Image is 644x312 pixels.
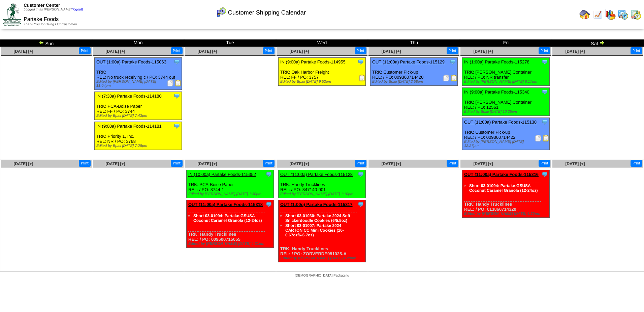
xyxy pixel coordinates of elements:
a: IN (9:00a) Partake Foods-114955 [280,59,346,64]
div: TRK: Handy Trucklines REL: / PO: 013860714320 [462,170,550,218]
img: Tooltip [541,171,548,178]
img: Receiving Document [359,75,365,81]
img: Tooltip [541,88,548,95]
button: Print [263,47,275,54]
a: (logout) [71,8,83,11]
button: Print [355,160,366,167]
img: Packing Slip [167,80,174,86]
div: Edited by [PERSON_NAME] [DATE] 12:27pm [464,140,549,148]
img: Bill of Lading [451,75,457,81]
a: [DATE] [+] [473,49,493,54]
button: Print [631,47,642,54]
a: OUT (1:00p) Partake Foods-115317 [280,202,353,207]
a: OUT (11:00a) Partake Foods-115130 [464,120,537,125]
button: Print [539,160,550,167]
a: Short 03-01094: Partake-GSUSA Coconut Caramel Granola (12-24oz) [469,183,538,193]
img: Packing Slip [443,75,450,81]
a: OUT (1:00a) Partake Foods-115063 [96,59,166,64]
div: TRK: Customer Pick-up REL: / PO: 009360714422 [462,118,550,150]
button: Print [447,47,458,54]
span: Customer Shipping Calendar [228,9,306,16]
img: Tooltip [265,171,272,178]
a: [DATE] [+] [13,49,33,54]
a: IN (9:00a) Partake Foods-114181 [96,124,162,129]
td: Thu [368,40,460,47]
a: OUT (11:00a) Partake Foods-115316 [464,172,539,177]
span: Partake Foods [24,17,59,22]
a: [DATE] [+] [565,49,585,54]
div: Edited by Bpali [DATE] 9:52pm [280,80,365,84]
img: line_graph.gif [592,9,603,20]
a: [DATE] [+] [381,49,401,54]
a: Short 03-01007: Partake 2024 CARTON CC Mini Cookies (10-0.67oz/6-6.7oz) [285,223,344,237]
div: Edited by [PERSON_NAME] [DATE] 4:21pm [188,242,273,246]
img: calendarinout.gif [631,9,641,20]
img: Tooltip [357,58,364,65]
a: OUT (11:00a) Partake Foods-115128 [280,172,353,177]
div: TRK: REL: No truck receiving c / PO: 3744 out [95,58,182,90]
div: TRK: [PERSON_NAME] Container REL: / PO: NR transfer [462,58,550,86]
img: Tooltip [541,119,548,125]
img: Bill of Lading [543,135,549,141]
a: [DATE] [+] [13,161,33,166]
span: [DATE] [+] [105,49,125,54]
a: [DATE] [+] [565,161,585,166]
button: Print [447,160,458,167]
img: arrowright.gif [599,40,605,45]
div: TRK: Handy Trucklines REL: / PO: 347140-001 [279,170,366,198]
button: Print [539,47,550,54]
div: TRK: PCA-Boise Paper REL: FF / PO: 3744 [95,92,182,120]
div: Edited by Bpali [DATE] 7:43pm [96,114,182,118]
td: Tue [184,40,276,47]
span: Customer Center [24,3,60,8]
div: TRK: Handy Trucklines REL: / PO: 009600715055 [187,200,274,248]
div: TRK: Handy Trucklines REL: / PO: ZORVERDE081025-A [279,200,366,262]
button: Print [79,47,91,54]
a: IN (7:30a) Partake Foods-114180 [96,94,162,99]
a: OUT (11:00a) Partake Foods-115318 [188,202,263,207]
div: TRK: Oak Harbor Freight REL: FF / PO: 3757 [279,58,366,86]
img: Packing Slip [535,135,542,141]
a: [DATE] [+] [197,49,217,54]
img: Tooltip [173,123,180,129]
span: Thank You for Being Our Customer! [24,23,77,26]
div: Edited by [PERSON_NAME] [DATE] 4:20pm [280,256,365,260]
img: Tooltip [173,93,180,99]
button: Print [171,160,183,167]
button: Print [355,47,366,54]
div: Edited by [PERSON_NAME] [DATE] 1:10pm [280,192,365,196]
img: Tooltip [357,171,364,178]
div: Edited by [PERSON_NAME] [DATE] 11:04pm [96,80,182,88]
div: Edited by Bpali [DATE] 10:25pm [464,110,549,114]
a: IN (1:00a) Partake Foods-115278 [464,59,529,64]
img: calendarcustomer.gif [216,7,227,18]
a: OUT (11:00a) Partake Foods-115129 [372,59,445,64]
img: calendarprod.gif [618,9,629,20]
a: [DATE] [+] [289,161,309,166]
span: [DEMOGRAPHIC_DATA] Packaging [295,274,349,278]
img: graph.gif [605,9,616,20]
a: Short 03-01094: Partake-GSUSA Coconut Caramel Granola (12-24oz) [193,213,262,223]
a: [DATE] [+] [289,49,309,54]
div: TRK: Customer Pick-up REL: / PO: 009360714420 [371,58,458,86]
a: Short 03-01030: Partake 2024 Soft Snickerdoodle Cookies (6/5.5oz) [285,213,350,223]
div: Edited by Bpali [DATE] 7:28pm [96,144,182,148]
a: [DATE] [+] [381,161,401,166]
td: Sat [552,40,644,47]
div: Edited by Bpali [DATE] 2:58pm [372,80,457,84]
a: [DATE] [+] [105,161,125,166]
img: Tooltip [541,58,548,65]
img: arrowleft.gif [39,40,44,45]
td: Fri [460,40,552,47]
div: TRK: PCA-Boise Paper REL: / PO: 3744-1 [187,170,274,198]
button: Print [171,47,183,54]
a: IN (9:00a) Partake Foods-115340 [464,89,529,95]
a: [DATE] [+] [197,161,217,166]
button: Print [263,160,275,167]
